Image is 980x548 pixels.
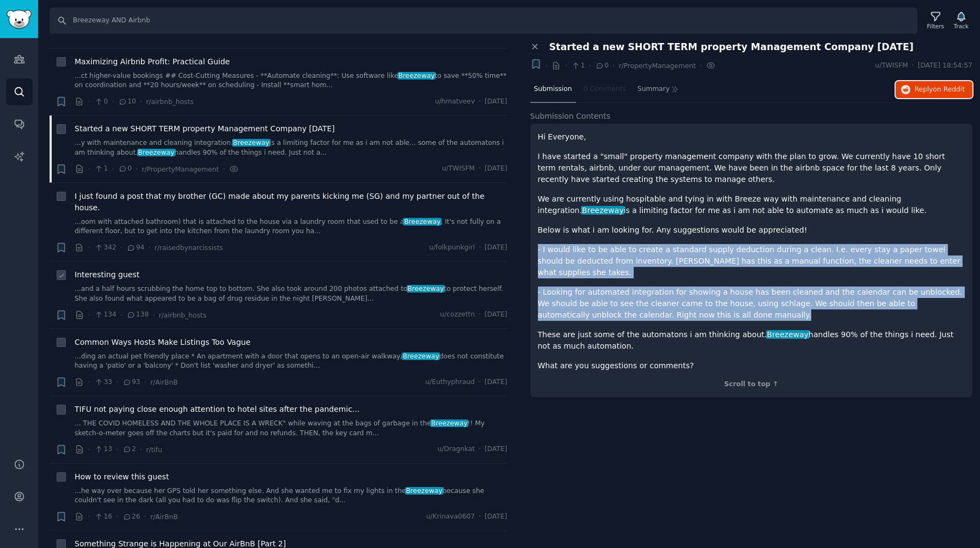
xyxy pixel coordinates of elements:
[538,360,965,372] p: What are you suggestions or comments?
[538,287,965,321] p: - Looking for automated integration for showing a house has been cleaned and the calendar can be ...
[137,149,176,156] span: Breezeway
[116,376,118,388] span: ·
[915,85,965,95] span: Reply
[438,445,475,454] span: u/Dragnkat
[430,419,469,427] span: Breezeway
[88,242,90,253] span: ·
[120,242,122,253] span: ·
[75,217,507,236] a: ...oom with attached bathroom) that is attached to the house via a laundry room that used to be a...
[933,86,965,93] span: on Reddit
[150,379,178,386] span: r/AirBnB
[538,380,965,389] div: Scroll to top ↑
[142,166,219,173] span: r/PropertyManagement
[118,164,132,174] span: 0
[479,377,481,387] span: ·
[88,163,90,175] span: ·
[429,243,475,253] span: u/folkpunkgirl
[950,9,972,32] button: Track
[485,310,507,320] span: [DATE]
[875,61,908,71] span: u/TWISFM
[918,61,972,71] span: [DATE] 18:54:57
[638,84,670,94] span: Summary
[148,242,150,253] span: ·
[75,191,507,214] a: I just found a post that my brother (GC) made about my parents kicking me (SG) and my partner out...
[75,419,507,438] a: ... THE COVID HOMELESS AND THE WHOLE PLACE IS A WRECK" while waving at the bags of garbage in the...
[479,512,481,522] span: ·
[546,60,548,71] span: ·
[530,111,611,122] span: Submission Contents
[425,377,475,387] span: u/Euthyphraud
[538,224,965,236] p: Below is what i am looking for. Any suggestions would be appreciated!
[426,512,475,522] span: u/Krinava0607
[112,163,114,175] span: ·
[223,163,225,175] span: ·
[595,61,609,71] span: 0
[612,60,615,71] span: ·
[116,444,118,455] span: ·
[538,151,965,185] p: I have started a "small" property management company with the plan to grow. We currently have 10 ...
[485,164,507,174] span: [DATE]
[479,310,481,320] span: ·
[75,404,359,415] span: TIFU not paying close enough attention to hotel sites after the pandemic...
[75,269,139,281] a: Interesting guest
[7,10,32,29] img: GummySearch logo
[766,330,810,339] span: Breezeway
[88,444,90,455] span: ·
[538,244,965,278] p: - I would like to be able to create a standard supply deduction during a clean. I.e. every stay a...
[485,445,507,454] span: [DATE]
[88,511,90,522] span: ·
[94,97,108,107] span: 0
[159,312,206,319] span: r/airbnb_hosts
[75,471,169,483] a: How to review this guest
[589,60,591,71] span: ·
[150,513,178,521] span: r/AirBnB
[146,446,162,454] span: r/tifu
[94,243,117,253] span: 342
[122,377,140,387] span: 93
[140,444,142,455] span: ·
[912,61,914,71] span: ·
[140,96,142,107] span: ·
[75,123,335,135] a: Started a new SHORT TERM property Management Company [DATE]
[144,511,146,522] span: ·
[538,329,965,352] p: These are just some of the automatons i am thinking about. handles 90% of the things i need. Just...
[896,81,972,99] button: Replyon Reddit
[144,376,146,388] span: ·
[50,8,917,34] input: Search Keyword
[485,377,507,387] span: [DATE]
[440,310,475,320] span: u/cozzettn
[94,164,108,174] span: 1
[146,98,193,106] span: r/airbnb_hosts
[75,337,250,348] a: Common Ways Hosts Make Listings Too Vague
[88,376,90,388] span: ·
[94,377,112,387] span: 33
[122,512,140,522] span: 26
[120,309,122,321] span: ·
[435,97,475,107] span: u/hmatveev
[618,62,696,70] span: r/PropertyManagement
[397,72,436,80] span: Breezeway
[405,487,444,495] span: Breezeway
[116,511,118,522] span: ·
[927,22,944,30] div: Filters
[403,218,442,226] span: Breezeway
[565,60,567,71] span: ·
[479,445,481,454] span: ·
[94,512,112,522] span: 16
[152,309,155,321] span: ·
[126,243,144,253] span: 94
[75,284,507,303] a: ...and a half hours scrubbing the home top to bottom. She also took around 200 photos attached to...
[75,138,507,157] a: ...y with maintenance and cleaning integration.Breezewayis a limiting factor for me as i am not a...
[571,61,585,71] span: 1
[479,164,481,174] span: ·
[122,445,136,454] span: 2
[94,310,117,320] span: 134
[118,97,136,107] span: 10
[112,96,114,107] span: ·
[581,206,624,215] span: Breezeway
